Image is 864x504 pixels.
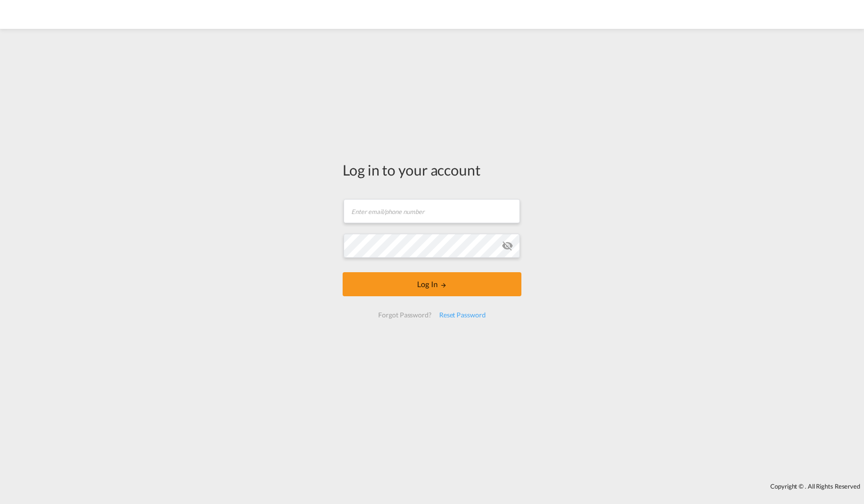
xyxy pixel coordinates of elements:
[374,306,435,324] div: Forgot Password?
[435,306,490,324] div: Reset Password
[502,240,513,252] md-icon: icon-eye-off
[343,160,521,180] div: Log in to your account
[343,272,521,296] button: LOGIN
[344,199,520,223] input: Enter email/phone number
